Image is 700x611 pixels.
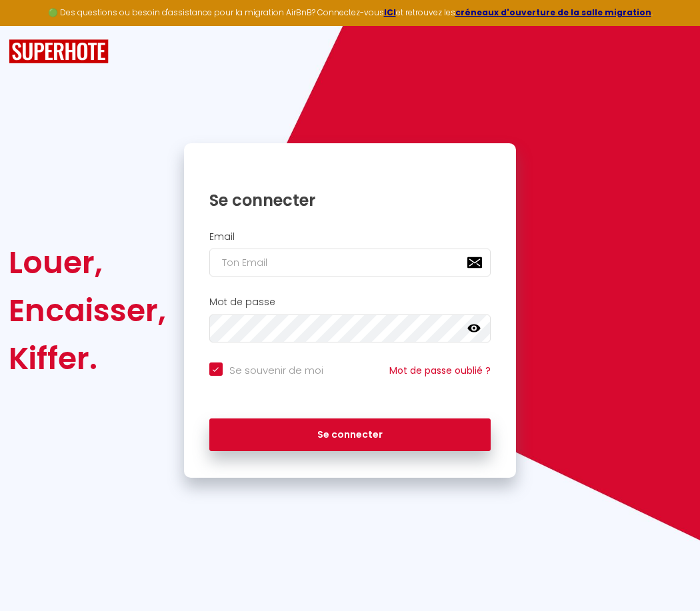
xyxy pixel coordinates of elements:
a: ICI [384,7,396,18]
img: SuperHote logo [9,39,109,64]
div: Louer, [9,239,166,287]
button: Se connecter [209,418,491,452]
div: Encaisser, [9,287,166,334]
a: créneaux d'ouverture de la salle migration [455,7,651,18]
div: Kiffer. [9,334,166,382]
h1: Se connecter [209,190,491,211]
input: Ton Email [209,249,491,277]
a: Mot de passe oublié ? [389,364,491,377]
h2: Email [209,231,491,243]
h2: Mot de passe [209,297,491,308]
